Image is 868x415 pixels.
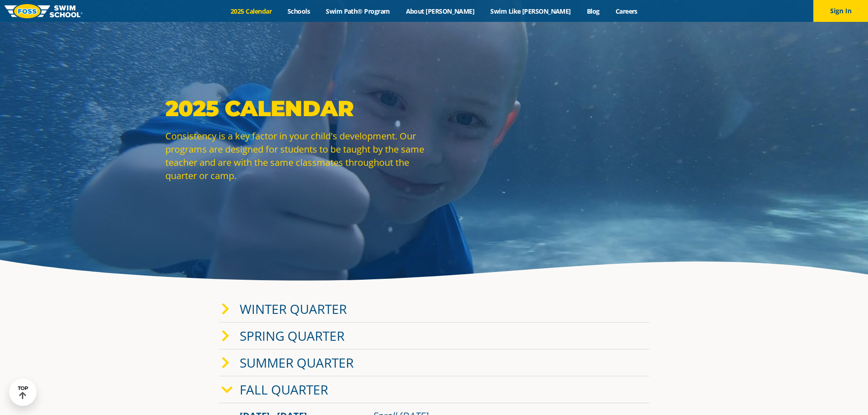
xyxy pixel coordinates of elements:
a: About [PERSON_NAME] [398,7,483,15]
a: Blog [579,7,607,15]
img: FOSS Swim School Logo [5,4,82,18]
a: Spring Quarter [240,327,344,344]
a: Careers [607,7,645,15]
a: Winter Quarter [240,300,347,318]
a: Summer Quarter [240,354,354,371]
a: Fall Quarter [240,381,328,398]
strong: 2025 Calendar [165,95,354,122]
p: Consistency is a key factor in your child's development. Our programs are designed for students t... [165,129,430,182]
div: TOP [18,385,28,400]
a: 2025 Calendar [223,7,280,15]
a: Swim Like [PERSON_NAME] [483,7,579,15]
a: Swim Path® Program [318,7,398,15]
a: Schools [280,7,318,15]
